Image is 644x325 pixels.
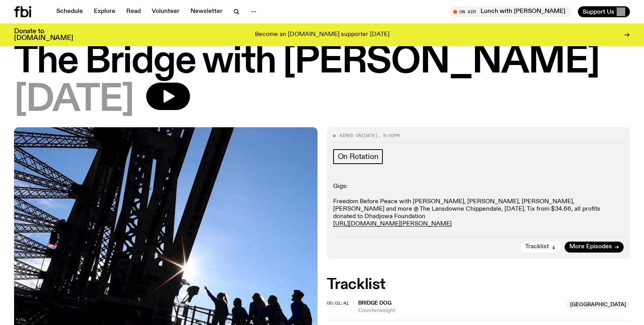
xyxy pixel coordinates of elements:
[147,6,184,17] a: Volunteer
[327,301,349,305] button: 00:01:41
[358,307,562,314] span: Counterweight
[520,242,561,253] button: Tracklist
[378,132,400,139] span: , 8:00pm
[361,132,378,139] span: [DATE]
[327,278,630,292] h2: Tracklist
[14,44,630,79] h1: The Bridge with [PERSON_NAME]
[52,6,88,17] a: Schedule
[14,28,73,42] h3: Donate to [DOMAIN_NAME]
[333,221,452,227] a: [URL][DOMAIN_NAME][PERSON_NAME]
[569,244,612,250] span: More Episodes
[566,301,630,309] span: [GEOGRAPHIC_DATA]
[583,8,614,15] span: Support Us
[327,300,349,306] span: 00:01:41
[525,244,549,250] span: Tracklist
[449,6,572,17] button: On AirLunch with [PERSON_NAME]
[14,83,134,118] span: [DATE]
[358,300,391,306] span: Bridge Dog
[333,183,624,228] p: Gigs: Freedom Before Peace with [PERSON_NAME], [PERSON_NAME], [PERSON_NAME], [PERSON_NAME] and mo...
[339,132,361,139] span: Aired on
[186,6,227,17] a: Newsletter
[122,6,145,17] a: Read
[89,6,120,17] a: Explore
[578,6,630,17] button: Support Us
[565,242,624,253] a: More Episodes
[333,149,383,164] a: On Rotation
[255,31,389,38] p: Become an [DOMAIN_NAME] supporter [DATE]
[338,152,379,161] span: On Rotation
